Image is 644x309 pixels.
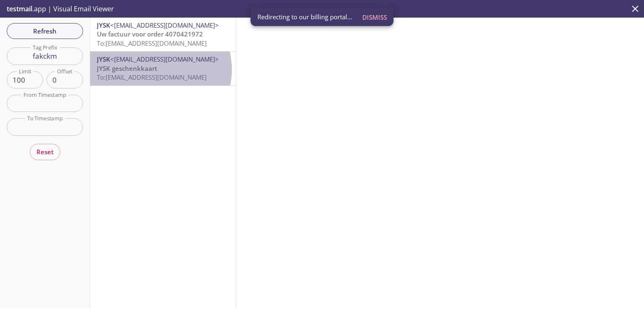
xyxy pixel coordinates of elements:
[97,55,110,63] span: JYSK
[110,55,219,63] span: <[EMAIL_ADDRESS][DOMAIN_NAME]>
[97,39,207,47] span: To: [EMAIL_ADDRESS][DOMAIN_NAME]
[90,18,236,86] nav: emails
[362,12,387,23] span: Dismiss
[13,26,76,36] span: Refresh
[97,30,203,38] span: Uw factuur voor order 4070421972
[110,21,219,29] span: <[EMAIL_ADDRESS][DOMAIN_NAME]>
[90,18,236,51] div: JYSK<[EMAIL_ADDRESS][DOMAIN_NAME]>Uw factuur voor order 4070421972To:[EMAIL_ADDRESS][DOMAIN_NAME]
[97,64,157,73] span: JYSK geschenkkaart
[30,144,60,160] button: Reset
[257,13,352,21] span: Redirecting to our billing portal...
[97,21,110,29] span: JYSK
[90,52,236,85] div: JYSK<[EMAIL_ADDRESS][DOMAIN_NAME]>JYSK geschenkkaartTo:[EMAIL_ADDRESS][DOMAIN_NAME]
[7,23,83,39] button: Refresh
[7,4,32,13] span: testmail
[36,146,54,157] span: Reset
[97,73,207,81] span: To: [EMAIL_ADDRESS][DOMAIN_NAME]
